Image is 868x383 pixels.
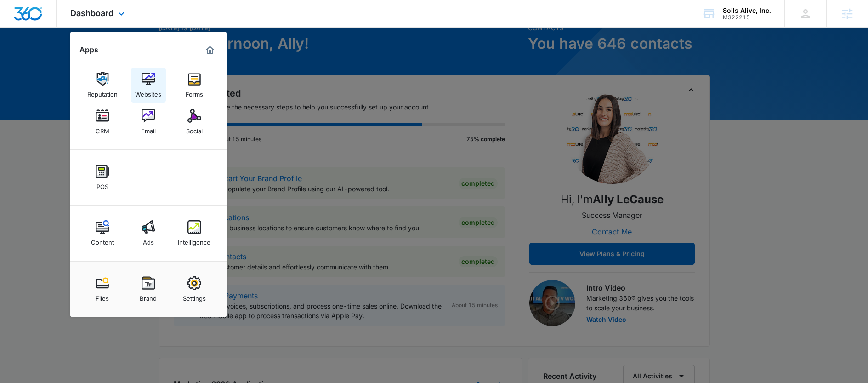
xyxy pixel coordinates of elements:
a: Websites [131,68,166,103]
div: Email [141,123,156,135]
a: Settings [177,272,212,307]
h2: Apps [79,46,98,54]
div: Social [186,123,203,135]
a: Marketing 360® Dashboard [203,43,217,57]
div: CRM [96,123,109,135]
a: Forms [177,68,212,103]
a: Files [85,272,120,307]
a: CRM [85,104,120,139]
div: Reputation [87,86,118,98]
a: Email [131,104,166,139]
a: Brand [131,272,166,307]
a: Content [85,216,120,251]
a: Ads [131,216,166,251]
a: Social [177,104,212,139]
div: account id [723,14,771,21]
div: Websites [135,86,161,98]
span: Dashboard [70,8,113,18]
div: Intelligence [178,234,210,246]
div: Ads [143,234,154,246]
div: Settings [183,290,206,302]
div: Content [91,234,114,246]
div: Forms [186,86,203,98]
div: account name [723,7,771,14]
div: Brand [140,290,157,302]
div: Files [96,290,109,302]
a: Reputation [85,68,120,103]
a: Intelligence [177,216,212,251]
a: POS [85,160,120,195]
div: POS [96,178,108,190]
